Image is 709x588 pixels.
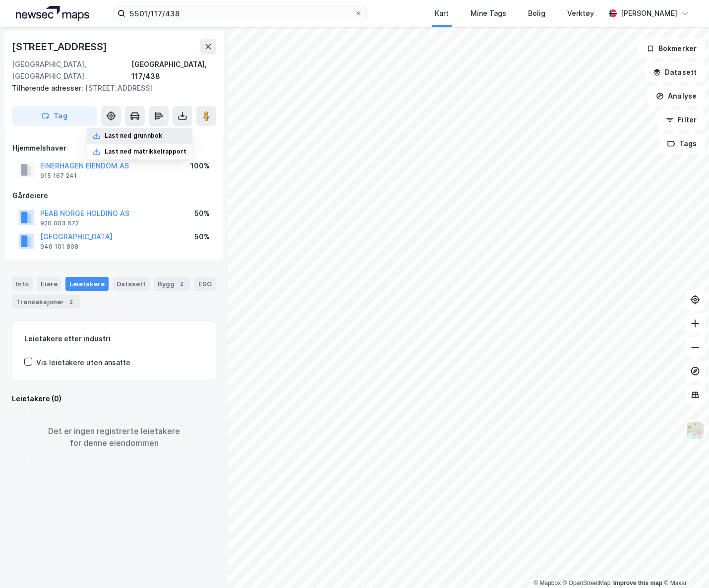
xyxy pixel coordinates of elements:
[105,132,162,140] div: Last ned grunnbok
[657,110,705,130] button: Filter
[194,231,210,243] div: 50%
[113,277,150,291] div: Datasett
[686,421,705,440] img: Z
[435,7,449,19] div: Kart
[12,58,131,82] div: [GEOGRAPHIC_DATA], [GEOGRAPHIC_DATA]
[154,277,190,291] div: Bygg
[190,160,210,172] div: 100%
[40,172,77,180] div: 915 167 241
[177,279,186,289] div: 2
[12,106,97,126] button: Tag
[12,82,208,94] div: [STREET_ADDRESS]
[621,7,677,19] div: [PERSON_NAME]
[65,277,109,291] div: Leietakere
[12,295,80,309] div: Transaksjoner
[12,190,216,202] div: Gårdeiere
[37,277,61,291] div: Eiere
[24,333,204,345] div: Leietakere etter industri
[12,142,216,154] div: Hjemmelshaver
[659,134,705,154] button: Tags
[40,243,78,251] div: 940 101 808
[638,39,705,58] button: Bokmerker
[131,58,216,82] div: [GEOGRAPHIC_DATA], 117/438
[528,7,545,19] div: Bolig
[563,580,611,587] a: OpenStreetMap
[12,393,216,405] div: Leietakere (0)
[533,580,561,587] a: Mapbox
[24,409,204,465] div: Det er ingen registrerte leietakere for denne eiendommen
[36,357,130,369] div: Vis leietakere uten ansatte
[613,580,662,587] a: Improve this map
[40,219,79,227] div: 920 003 672
[648,86,705,106] button: Analyse
[66,297,76,307] div: 2
[16,6,89,21] img: logo.a4113a55bc3d86da70a041830d287a7e.svg
[567,7,594,19] div: Verktøy
[12,39,109,54] div: [STREET_ADDRESS]
[194,277,216,291] div: ESG
[471,7,506,19] div: Mine Tags
[645,62,705,82] button: Datasett
[194,208,210,219] div: 50%
[659,540,709,588] div: Kontrollprogram for chat
[125,6,354,21] input: Søk på adresse, matrikkel, gårdeiere, leietakere eller personer
[12,277,33,291] div: Info
[105,148,186,156] div: Last ned matrikkelrapport
[12,84,85,92] span: Tilhørende adresser:
[659,540,709,588] iframe: Chat Widget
